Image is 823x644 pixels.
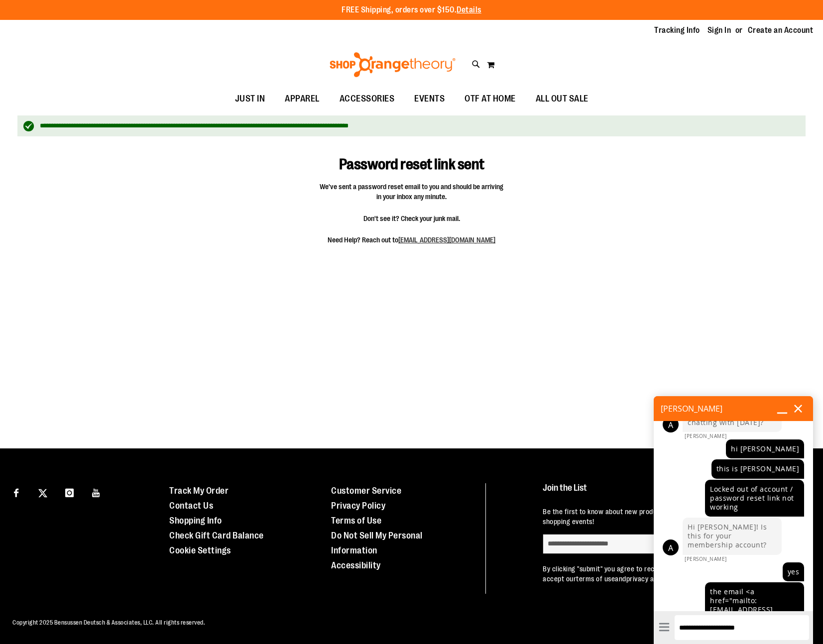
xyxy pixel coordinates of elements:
[169,516,222,526] a: Shopping Info
[685,433,727,439] div: [PERSON_NAME]
[465,88,516,110] span: OTF AT HOME
[536,88,588,110] span: ALL OUT SALE
[748,25,814,36] a: Create an Account
[169,545,231,555] a: Cookie Settings
[663,417,679,432] div: A
[661,401,774,417] h2: [PERSON_NAME]
[169,501,213,511] a: Contact Us
[414,88,445,110] span: EVENTS
[320,214,504,223] span: Don't see it? Check your junk mail.
[398,236,495,244] a: [EMAIL_ADDRESS][DOMAIN_NAME]
[235,88,265,110] span: JUST IN
[543,483,802,502] h4: Join the List
[626,575,704,583] a: privacy and cookie policy.
[731,444,799,453] div: hi [PERSON_NAME]
[295,141,528,173] h1: Password reset link sent
[457,5,481,14] a: Details
[331,501,385,511] a: Privacy Policy
[710,485,799,512] div: Locked out of account / password reset link not working
[169,531,264,540] a: Check Gift Card Balance
[320,182,504,202] span: We've sent a password reset email to you and should be arriving in your inbox any minute.
[576,575,615,583] a: terms of use
[169,486,229,496] a: Track My Order
[285,88,320,110] span: APPAREL
[340,88,395,110] span: ACCESSORIES
[543,534,677,554] input: enter email
[790,401,806,417] button: Close dialog
[688,523,777,550] div: Hi [PERSON_NAME]! Is this for your membership account?
[61,483,78,501] a: Visit our Instagram page
[710,587,799,642] div: the email <a href="mailto:[EMAIL_ADDRESS][DOMAIN_NAME]">[EMAIL_ADDRESS][DOMAIN_NAME]</a>
[328,52,457,77] img: Shop Orangetheory
[38,489,47,498] img: Twitter
[342,4,481,16] p: FREE Shipping, orders over $150.
[331,560,381,570] a: Accessibility
[88,483,105,501] a: Visit our Youtube page
[788,567,800,576] div: yes
[320,235,504,245] span: Need Help? Reach out to
[331,531,423,555] a: Do Not Sell My Personal Information
[716,464,800,473] div: this is [PERSON_NAME]
[543,507,802,527] p: Be the first to know about new product drops, exclusive collaborations, and shopping events!
[774,401,790,417] button: Minimize chat
[331,516,381,526] a: Terms of Use
[707,25,731,36] a: Sign In
[7,483,25,501] a: Visit our Facebook page
[663,539,679,555] div: A
[685,556,727,562] div: [PERSON_NAME]
[654,25,700,36] a: Tracking Info
[12,619,205,626] span: Copyright 2025 Bensussen Deutsch & Associates, LLC. All rights reserved.
[34,483,52,501] a: Visit our X page
[543,564,802,584] p: By clicking "submit" you agree to receive emails from Shop Orangetheory and accept our and
[331,486,401,496] a: Customer Service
